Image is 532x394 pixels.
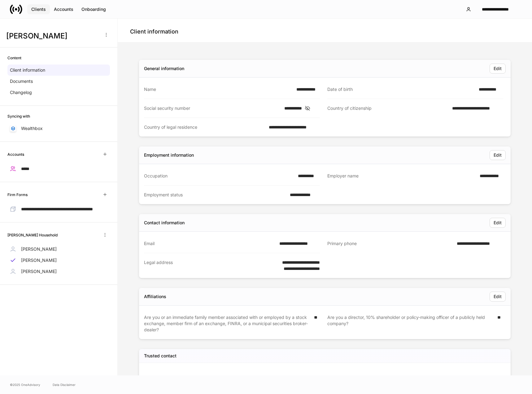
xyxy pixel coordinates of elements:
h4: Client information [130,28,178,35]
a: Data Disclaimer [53,382,76,387]
div: Legal address [144,259,261,272]
div: Primary phone [327,240,453,247]
div: Are you a director, 10% shareholder or policy-making officer of a publicly held company? [327,314,494,333]
p: Documents [10,78,33,84]
h6: Content [7,55,21,61]
div: Occupation [144,173,294,179]
p: [PERSON_NAME] [21,268,57,275]
h6: Syncing with [7,113,30,119]
a: Wealthbox [7,123,110,134]
div: Employment status [144,192,286,198]
div: General information [144,65,184,72]
div: Affiliations [144,293,166,300]
div: Accounts [54,6,73,12]
a: [PERSON_NAME] [7,244,110,255]
div: Name [144,86,293,92]
a: Changelog [7,87,110,98]
button: Edit [490,218,506,228]
h6: [PERSON_NAME] Household [7,232,58,238]
div: Country of citizenship [327,105,448,112]
a: Client information [7,65,110,76]
a: Documents [7,76,110,87]
h5: Trusted contact [144,353,177,359]
div: Date of birth [327,86,475,92]
div: Clients [31,6,46,12]
div: Name [144,374,325,380]
div: Onboarding [81,6,106,12]
div: Edit [494,152,502,158]
div: Are you or an immediate family member associated with or employed by a stock exchange, member fir... [144,314,310,333]
div: Social security number [144,105,281,111]
h6: Accounts [7,151,24,157]
a: [PERSON_NAME] [7,255,110,266]
button: Accounts [50,4,77,14]
button: Edit [490,64,506,74]
div: Employment information [144,152,194,158]
p: Changelog [10,89,32,96]
p: Wealthbox [21,125,43,132]
button: Clients [27,4,50,14]
button: Edit [490,292,506,302]
div: Edit [494,65,502,72]
div: Employer name [327,173,476,179]
div: Edit [494,220,502,226]
div: Contact information [144,220,185,226]
div: Country of legal residence [144,124,265,130]
span: © 2025 OneAdvisory [10,382,40,387]
h3: [PERSON_NAME] [6,31,99,41]
div: Edit [494,293,502,300]
h6: Firm Forms [7,192,28,198]
a: [PERSON_NAME] [7,266,110,277]
p: Client information [10,67,45,73]
p: [PERSON_NAME] [21,257,57,263]
div: Email [144,240,276,247]
button: Onboarding [77,4,110,14]
button: Edit [490,150,506,160]
p: [PERSON_NAME] [21,246,57,252]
